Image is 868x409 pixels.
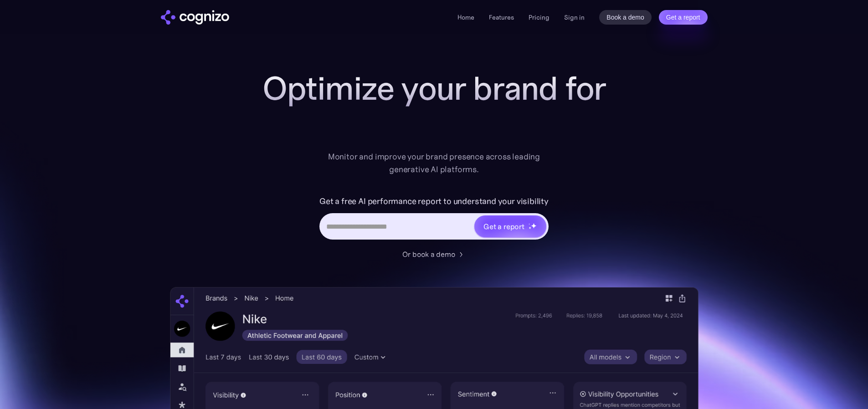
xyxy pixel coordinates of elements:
a: Get a report [659,10,708,25]
img: star [529,223,530,225]
form: Hero URL Input Form [319,194,549,244]
div: Monitor and improve your brand presence across leading generative AI platforms. [322,150,546,176]
a: Book a demo [599,10,652,25]
img: star [529,226,532,230]
img: cognizo logo [161,10,229,25]
a: Home [457,13,474,21]
label: Get a free AI performance report to understand your visibility [319,194,549,209]
h1: Optimize your brand for [252,70,616,107]
img: star [531,223,537,229]
a: Or book a demo [402,249,466,260]
div: Get a report [483,221,524,232]
a: Features [489,13,514,21]
a: Get a reportstarstarstar [473,215,547,238]
a: Sign in [564,12,585,23]
div: Or book a demo [402,249,455,260]
a: home [161,10,229,25]
a: Pricing [529,13,550,21]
